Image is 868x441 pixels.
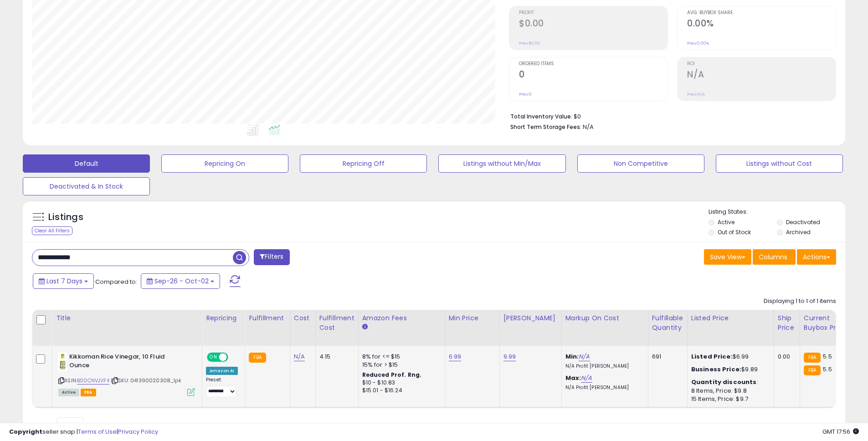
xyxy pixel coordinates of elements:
label: Active [718,218,734,226]
div: 8% for <= $15 [362,353,438,361]
a: B00CNVJVF4 [77,377,109,385]
span: Profit [519,10,668,15]
button: Actions [797,249,836,265]
b: Min: [565,352,579,361]
span: 5.5 [823,352,832,361]
button: Save View [704,249,751,265]
b: Quantity discounts [691,378,757,386]
div: Markup on Cost [565,313,644,323]
span: ROI [687,62,836,67]
a: N/A [581,374,592,383]
div: $9.89 [691,365,767,374]
span: 5.5 [823,365,832,374]
div: 4.15 [319,353,351,361]
small: Prev: N/A [687,92,705,97]
a: 9.99 [503,352,516,361]
button: Default [23,154,150,173]
span: All listings currently available for purchase on Amazon [58,389,79,396]
b: Short Term Storage Fees: [510,123,581,131]
p: N/A Profit [PERSON_NAME] [565,385,641,391]
small: Prev: 0 [519,92,532,97]
span: ON [208,354,219,361]
div: Fulfillment Cost [319,313,354,333]
button: Listings without Min/Max [438,154,565,173]
button: Repricing Off [300,154,427,173]
span: FBA [81,389,96,396]
span: Last 7 Days [46,277,82,286]
div: 0.00 [778,353,793,361]
a: Terms of Use [78,427,117,436]
small: Prev: $0.00 [519,41,540,46]
span: Compared to: [95,277,137,286]
div: seller snap | | [9,428,158,436]
span: OFF [227,354,241,361]
span: Columns [759,252,787,262]
a: N/A [294,352,305,361]
a: 6.99 [449,352,462,361]
span: Sep-26 - Oct-02 [154,277,209,286]
div: Ship Price [778,313,796,333]
b: Business Price: [691,365,741,374]
a: Privacy Policy [118,427,158,436]
b: Max: [565,374,581,382]
div: Current Buybox Price [804,313,851,333]
div: 8 Items, Price: $9.8 [691,387,767,395]
small: FBA [804,365,821,375]
span: Avg. Buybox Share [687,10,836,15]
div: [PERSON_NAME] [503,313,558,323]
label: Archived [786,228,811,236]
li: $0 [510,110,829,121]
button: Deactivated & In Stock [23,177,150,195]
div: 15% for > $15 [362,361,438,369]
h2: 0 [519,69,668,82]
div: Listed Price [691,313,770,323]
strong: Copyright [9,427,42,436]
th: The percentage added to the cost of goods (COGS) that forms the calculator for Min & Max prices. [561,310,648,346]
b: Kikkoman Rice Vinegar, 10 Fluid Ounce [69,353,180,372]
button: Non Competitive [577,154,704,173]
b: Reduced Prof. Rng. [362,371,422,379]
div: Clear All Filters [32,226,72,235]
span: | SKU: 041390020308_1pk [111,377,181,384]
button: Sep-26 - Oct-02 [141,273,220,289]
h5: Listings [48,211,83,224]
span: N/A [583,123,594,131]
small: Amazon Fees. [362,323,368,331]
h2: $0.00 [519,18,668,31]
div: $10 - $10.83 [362,379,438,387]
p: N/A Profit [PERSON_NAME] [565,363,641,369]
div: Fulfillable Quantity [652,313,683,333]
div: Preset: [206,377,238,397]
span: Show: entries [39,420,104,429]
div: Min Price [449,313,496,323]
div: Cost [294,313,312,323]
label: Deactivated [786,218,820,226]
b: Total Inventory Value: [510,113,572,120]
div: 691 [652,353,680,361]
div: Amazon AI [206,367,238,375]
img: 41WCjCLplnL._SL40_.jpg [58,353,67,371]
small: Prev: 0.00% [687,41,709,46]
button: Columns [753,249,796,265]
button: Filters [254,249,289,265]
button: Listings without Cost [716,154,843,173]
div: Amazon Fees [362,313,441,323]
div: Title [56,313,198,323]
div: Displaying 1 to 1 of 1 items [764,297,836,306]
button: Last 7 Days [33,273,94,289]
small: FBA [249,353,266,363]
div: Fulfillment [249,313,286,323]
div: $15.01 - $16.24 [362,387,438,395]
button: Repricing On [161,154,288,173]
label: Out of Stock [718,228,751,236]
span: 2025-10-10 17:56 GMT [822,427,859,436]
h2: N/A [687,69,836,82]
div: 15 Items, Price: $9.7 [691,395,767,403]
div: $6.99 [691,353,767,361]
span: Ordered Items [519,62,668,67]
div: ASIN: [58,353,195,395]
small: FBA [804,353,821,363]
a: N/A [579,352,590,361]
b: Listed Price: [691,352,733,361]
div: : [691,378,767,386]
